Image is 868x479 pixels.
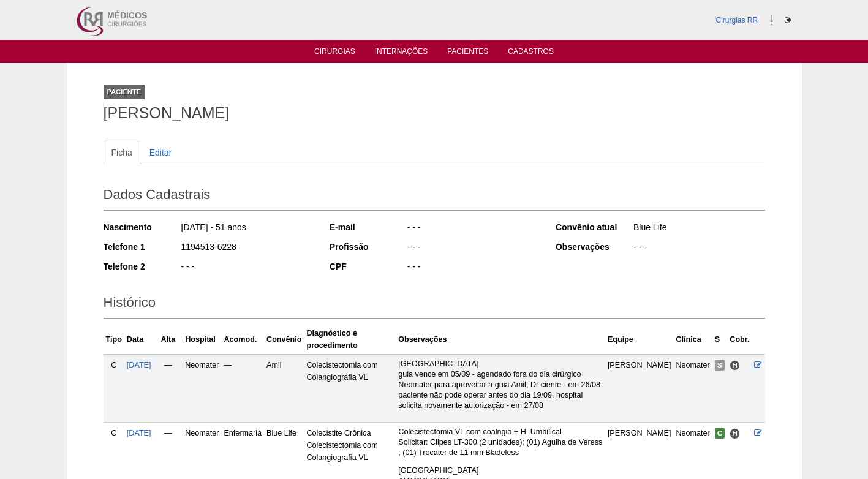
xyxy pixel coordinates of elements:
[106,359,122,371] div: C
[127,361,151,369] a: [DATE]
[712,325,728,355] th: S
[104,141,140,164] a: Ficha
[330,221,406,233] div: E-mail
[715,16,758,25] a: Cirurgias RR
[673,354,712,422] td: Neomater
[605,325,674,355] th: Equipe
[398,427,603,458] p: Colecistectomia VL com coalngio + H. Umbilical Solicitar: Clipes LT-300 (2 unidades); (01) Agulha...
[375,47,428,59] a: Internações
[785,17,791,24] i: Sair
[104,260,180,273] div: Telefone 2
[104,105,765,121] h1: [PERSON_NAME]
[715,428,725,439] span: Confirmada
[632,221,765,236] div: Blue Life
[264,325,304,355] th: Convênio
[264,354,304,422] td: Amil
[605,354,674,422] td: [PERSON_NAME]
[406,260,539,276] div: - - -
[556,221,632,233] div: Convênio atual
[104,221,180,233] div: Nascimento
[330,260,406,273] div: CPF
[106,427,122,439] div: C
[124,325,154,355] th: Data
[104,241,180,253] div: Telefone 1
[104,325,124,355] th: Tipo
[183,325,221,355] th: Hospital
[104,183,765,211] h2: Dados Cadastrais
[396,325,605,355] th: Observações
[730,428,740,439] span: Hospital
[304,325,396,355] th: Diagnóstico e procedimento
[556,241,632,253] div: Observações
[221,354,264,422] td: —
[398,359,603,411] p: [GEOGRAPHIC_DATA] guia vence em 05/09 - agendado fora do dia cirúrgico Neomater para aproveitar a...
[127,429,151,437] a: [DATE]
[330,241,406,253] div: Profissão
[673,325,712,355] th: Clínica
[183,354,221,422] td: Neomater
[730,360,740,371] span: Hospital
[314,47,355,59] a: Cirurgias
[180,260,313,276] div: - - -
[104,290,765,319] h2: Histórico
[180,241,313,256] div: 1194513-6228
[406,241,539,256] div: - - -
[632,241,765,256] div: - - -
[715,360,725,371] span: Suspensa
[304,354,396,422] td: Colecistectomia com Colangiografia VL
[104,85,145,99] div: Paciente
[406,221,539,236] div: - - -
[154,354,183,422] td: —
[154,325,183,355] th: Alta
[508,47,554,59] a: Cadastros
[727,325,752,355] th: Cobr.
[447,47,488,59] a: Pacientes
[142,141,180,164] a: Editar
[180,221,313,236] div: [DATE] - 51 anos
[221,325,264,355] th: Acomod.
